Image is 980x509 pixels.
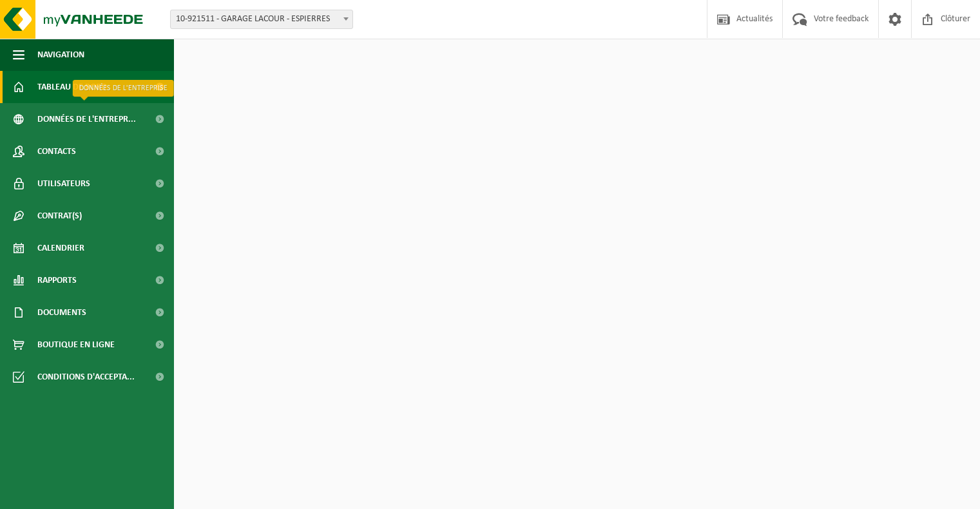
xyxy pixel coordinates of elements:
span: Données de l'entrepr... [37,103,136,135]
span: 10-921511 - GARAGE LACOUR - ESPIERRES [170,10,353,29]
span: Navigation [37,39,84,71]
span: Calendrier [37,232,84,264]
span: Contacts [37,135,76,168]
span: Documents [37,296,86,329]
span: Rapports [37,264,77,296]
span: Utilisateurs [37,168,90,200]
span: 10-921511 - GARAGE LACOUR - ESPIERRES [171,10,352,28]
span: Contrat(s) [37,200,82,232]
span: Tableau de bord [37,71,107,103]
span: Conditions d'accepta... [37,361,135,393]
span: Boutique en ligne [37,329,115,361]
